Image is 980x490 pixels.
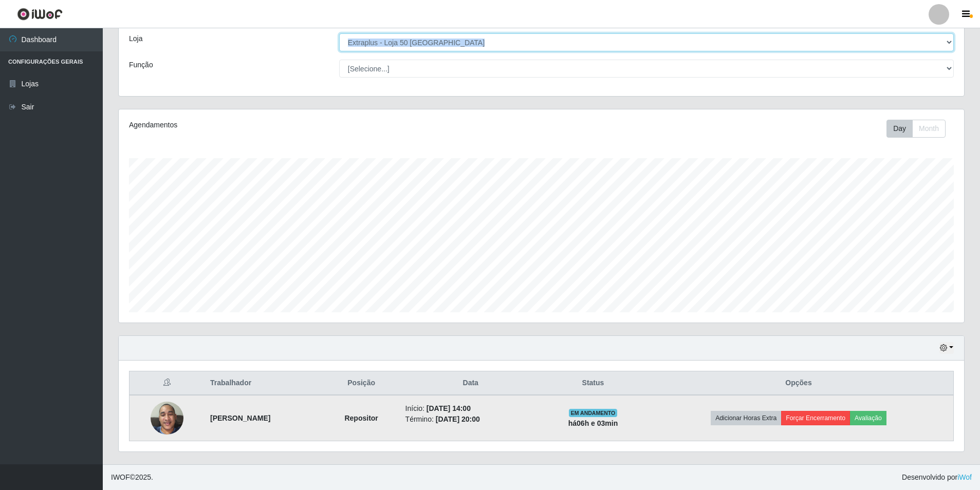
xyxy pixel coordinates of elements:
button: Forçar Encerramento [781,411,850,425]
th: Posição [324,371,399,395]
time: [DATE] 14:00 [427,404,471,412]
li: Início: [405,403,536,414]
th: Status [542,371,644,395]
button: Day [886,120,913,138]
div: First group [886,120,946,138]
img: 1750038390634.jpeg [151,396,183,440]
button: Adicionar Horas Extra [711,411,781,425]
span: © 2025 . [111,472,153,483]
th: Trabalhador [204,371,324,395]
strong: há 06 h e 03 min [568,419,618,427]
th: Data [399,371,542,395]
th: Opções [644,371,953,395]
img: CoreUI Logo [17,8,63,21]
label: Loja [129,33,142,44]
time: [DATE] 20:00 [436,415,480,423]
span: EM ANDAMENTO [569,409,618,417]
label: Função [129,60,153,70]
div: Agendamentos [129,120,464,130]
li: Término: [405,414,536,425]
strong: Repositor [344,414,378,422]
button: Avaliação [850,411,886,425]
span: IWOF [111,473,130,481]
span: Desenvolvido por [902,472,972,483]
div: Toolbar with button groups [886,120,954,138]
strong: [PERSON_NAME] [210,414,270,422]
a: iWof [957,473,972,481]
button: Month [912,120,946,138]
